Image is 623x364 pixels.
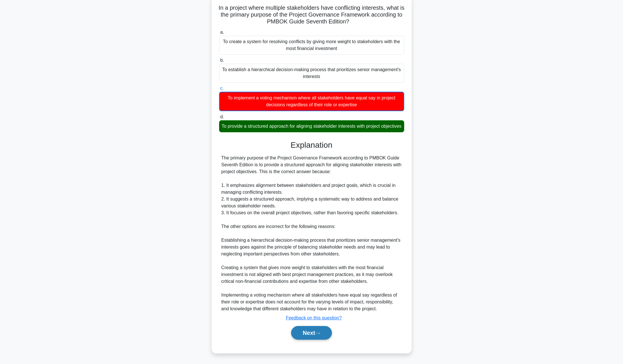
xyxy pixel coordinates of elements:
div: To create a system for resolving conflicts by giving more weight to stakeholders with the most fi... [219,36,404,55]
span: c. [220,86,224,91]
div: The primary purpose of the Project Governance Framework according to PMBOK Guide Seventh Edition ... [221,155,402,312]
span: b. [220,58,224,63]
span: d. [220,114,224,119]
button: Next [291,326,332,340]
span: a. [220,30,224,35]
a: Feedback on this question? [286,315,342,320]
div: To provide a structured approach for aligning stakeholder interests with project objectives [219,120,404,132]
h5: In a project where multiple stakeholders have conflicting interests, what is the primary purpose ... [219,4,405,25]
div: To implement a voting mechanism where all stakeholders have equal say in project decisions regard... [219,92,404,111]
div: To establish a hierarchical decision-making process that prioritizes senior management's interests [219,64,404,83]
h3: Explanation [223,140,401,150]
